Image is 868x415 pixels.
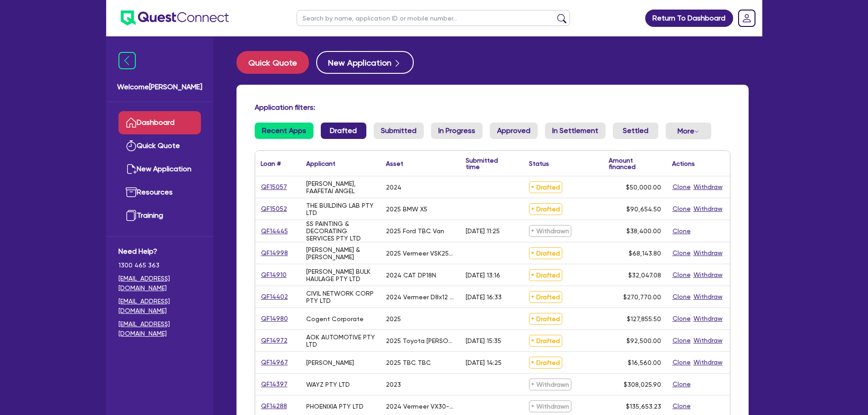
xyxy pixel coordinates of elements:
a: Recent Apps [255,123,313,139]
button: Clone [672,292,691,302]
span: $16,560.00 [628,359,661,366]
div: Cogent Corporate [306,315,364,323]
img: icon-menu-close [118,52,136,69]
div: 2023 [386,381,401,388]
div: Asset [386,160,403,167]
span: Drafted [529,203,562,215]
div: 2025 Ford TBC Van [386,227,444,235]
a: QF14402 [261,292,288,302]
a: QF14972 [261,335,288,346]
button: Clone [672,226,691,236]
a: Drafted [321,123,366,139]
a: [EMAIL_ADDRESS][DOMAIN_NAME] [118,319,201,338]
img: new-application [126,164,137,174]
a: Return To Dashboard [645,10,733,27]
span: $135,653.23 [626,403,661,410]
button: Clone [672,401,691,411]
div: Amount financed [609,157,661,170]
input: Search by name, application ID or mobile number... [297,10,570,26]
img: quick-quote [126,140,137,151]
span: Drafted [529,181,562,193]
div: [PERSON_NAME], FAAFETAI ANGEL [306,180,375,195]
div: 2024 Vermeer VX30-250 [386,403,455,410]
img: resources [126,187,137,198]
button: Clone [672,313,691,324]
span: 1300 465 363 [118,261,201,270]
div: 2024 Vermeer D8x12 HDD [386,293,455,301]
div: [DATE] 13:16 [466,272,500,279]
span: $38,400.00 [627,227,661,235]
div: [DATE] 16:33 [466,293,502,301]
button: Withdraw [693,248,723,258]
span: Drafted [529,269,562,281]
div: Status [529,160,549,167]
button: Clone [672,357,691,368]
a: Training [118,204,201,227]
a: Dropdown toggle [735,6,759,30]
div: [PERSON_NAME] & [PERSON_NAME] [306,246,375,261]
a: QF15057 [261,182,288,192]
span: Welcome [PERSON_NAME] [117,82,202,92]
button: Withdraw [693,182,723,192]
div: 2025 Vermeer VSK25-100G [386,250,455,257]
div: Submitted time [466,157,510,170]
span: Drafted [529,357,562,369]
span: $68,143.80 [629,250,661,257]
div: PHOENIXIA PTY LTD [306,403,364,410]
span: $50,000.00 [626,184,661,191]
a: In Settlement [545,123,606,139]
a: QF14980 [261,313,288,324]
span: Drafted [529,291,562,303]
span: Drafted [529,335,562,347]
button: Clone [672,204,691,214]
span: $32,047.08 [628,272,661,279]
div: [PERSON_NAME] [306,359,354,366]
h4: Application filters: [255,103,730,112]
a: QF14910 [261,270,287,280]
span: Drafted [529,247,562,259]
div: [PERSON_NAME] BULK HAULAGE PTY LTD [306,268,375,282]
a: QF14288 [261,401,288,411]
div: 2024 [386,184,401,191]
a: Resources [118,181,201,204]
div: WAYZ PTY LTD [306,381,350,388]
button: Withdraw [693,313,723,324]
button: Withdraw [693,204,723,214]
div: 2025 TBC TBC [386,359,431,366]
div: [DATE] 11:25 [466,227,500,235]
div: 2025 [386,315,401,323]
a: Quick Quote [236,51,316,74]
div: 2024 CAT DP18N [386,272,436,279]
button: Clone [672,270,691,280]
button: Withdraw [693,335,723,346]
div: 2025 BMW X5 [386,205,427,213]
button: Dropdown toggle [666,123,711,139]
div: Actions [672,160,695,167]
span: Need Help? [118,246,201,257]
a: Settled [613,123,658,139]
div: Loan # [261,160,281,167]
div: SS PAINTING & DECORATING SERVICES PTY LTD [306,220,375,242]
a: QF15052 [261,204,288,214]
a: [EMAIL_ADDRESS][DOMAIN_NAME] [118,297,201,316]
button: Clone [672,335,691,346]
div: AOK AUTOMOTIVE PTY LTD [306,333,375,348]
button: Clone [672,182,691,192]
button: Quick Quote [236,51,309,74]
span: $270,770.00 [623,293,661,301]
div: THE BUILDING LAB PTY LTD [306,202,375,216]
a: QF14967 [261,357,288,368]
img: quest-connect-logo-blue [121,10,229,26]
button: Withdraw [693,292,723,302]
div: 2025 Toyota [PERSON_NAME] [386,337,455,344]
span: $127,855.50 [627,315,661,323]
button: Withdraw [693,270,723,280]
button: Clone [672,248,691,258]
div: Applicant [306,160,335,167]
a: In Progress [431,123,483,139]
button: Withdraw [693,357,723,368]
span: Withdrawn [529,400,571,412]
button: New Application [316,51,414,74]
a: Approved [490,123,538,139]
